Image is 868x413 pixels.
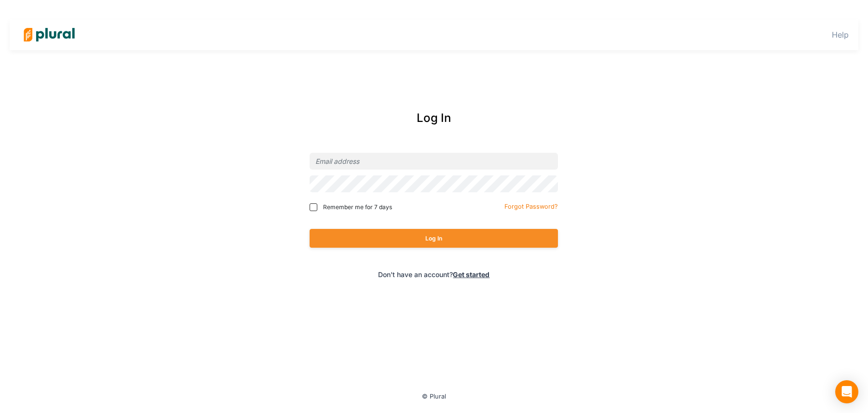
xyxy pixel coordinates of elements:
[310,203,317,211] input: Remember me for 7 days
[832,30,849,40] a: Help
[15,18,83,52] img: Logo for Plural
[504,201,558,211] a: Forgot Password?
[453,270,489,279] a: Get started
[269,269,600,280] div: Don't have an account?
[323,203,392,212] span: Remember me for 7 days
[422,393,446,400] small: © Plural
[504,203,558,210] small: Forgot Password?
[310,153,558,170] input: Email address
[310,229,558,248] button: Log In
[835,380,858,403] div: Open Intercom Messenger
[269,109,600,127] div: Log In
